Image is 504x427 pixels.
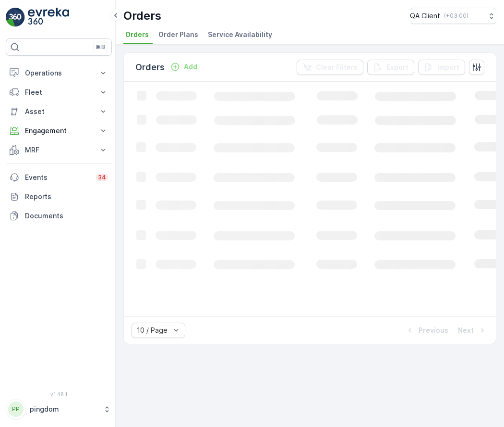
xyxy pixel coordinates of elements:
[418,60,465,75] button: Import
[6,399,112,419] button: PPpingdom
[419,326,448,335] p: Previous
[6,8,25,27] img: logo
[98,174,106,181] p: 34
[458,326,474,335] p: Next
[6,187,112,206] a: Reports
[437,63,459,72] p: Import
[135,61,165,74] p: Orders
[25,107,93,116] p: Asset
[30,404,98,414] p: pingdom
[167,61,201,73] button: Add
[184,62,197,72] p: Add
[25,173,90,182] p: Events
[8,402,24,417] div: PP
[444,12,468,20] p: ( +03:00 )
[25,88,93,97] p: Fleet
[297,60,363,75] button: Clear Filters
[123,8,161,24] p: Orders
[316,63,358,72] p: Clear Filters
[25,211,108,221] p: Documents
[386,63,408,72] p: Export
[457,325,488,336] button: Next
[6,63,112,83] button: Operations
[158,30,198,39] span: Order Plans
[410,11,440,21] p: QA Client
[28,8,69,27] img: logo_light-DOdMpM7g.png
[25,126,93,136] p: Engagement
[125,30,149,39] span: Orders
[6,140,112,160] button: MRF
[25,145,93,155] p: MRF
[25,68,93,78] p: Operations
[6,206,112,226] a: Documents
[6,391,112,397] span: v 1.48.1
[208,30,272,39] span: Service Availability
[25,192,108,201] p: Reports
[410,8,496,24] button: QA Client(+03:00)
[96,43,105,51] p: ⌘B
[6,121,112,140] button: Engagement
[404,325,449,336] button: Previous
[6,168,112,187] a: Events34
[6,83,112,102] button: Fleet
[367,60,414,75] button: Export
[6,102,112,121] button: Asset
